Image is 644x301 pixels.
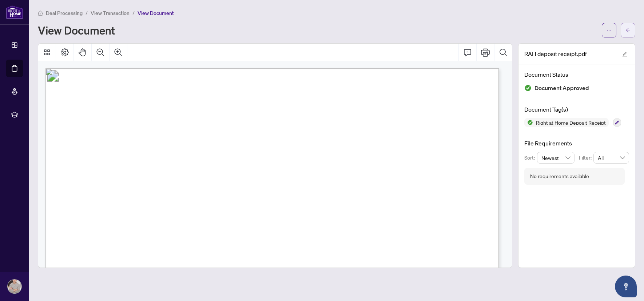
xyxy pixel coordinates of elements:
[38,11,43,16] span: home
[524,105,629,114] h4: Document Tag(s)
[625,28,631,33] span: arrow-left
[622,52,627,57] span: edit
[541,152,571,163] span: Newest
[132,9,135,17] li: /
[530,172,589,180] div: No requirements available
[524,84,532,92] img: Document Status
[615,276,637,297] button: Open asap
[524,154,537,162] p: Sort:
[607,28,612,33] span: ellipsis
[6,5,23,19] img: logo
[138,10,174,16] span: View Document
[46,10,83,16] span: Deal Processing
[579,154,593,162] p: Filter:
[524,139,629,148] h4: File Requirements
[91,10,130,16] span: View Transaction
[38,24,115,36] h1: View Document
[524,118,533,127] img: Status Icon
[524,49,587,58] span: RAH deposit receipt.pdf
[534,83,589,93] span: Document Approved
[86,9,88,17] li: /
[533,120,609,125] span: Right at Home Deposit Receipt
[8,280,21,293] img: Profile Icon
[598,152,625,163] span: All
[524,70,629,79] h4: Document Status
